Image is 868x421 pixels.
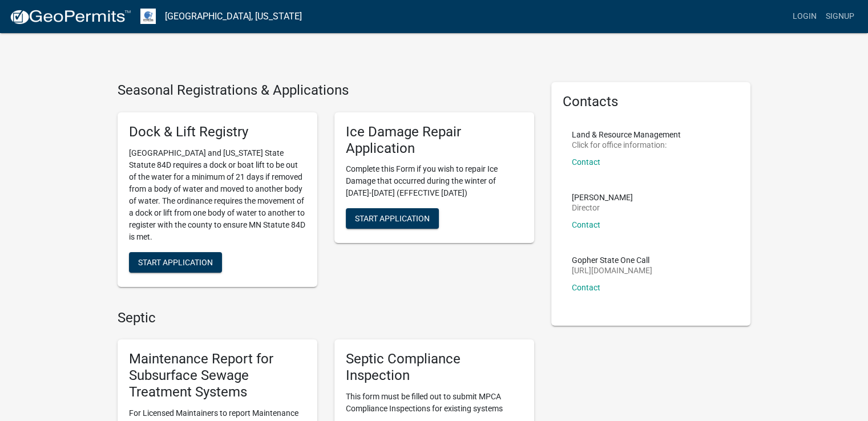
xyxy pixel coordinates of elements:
[138,257,213,266] span: Start Application
[346,351,523,384] h5: Septic Compliance Inspection
[572,256,652,264] p: Gopher State One Call
[572,283,600,292] a: Contact
[572,193,633,201] p: [PERSON_NAME]
[788,6,821,27] a: Login
[118,82,534,99] h4: Seasonal Registrations & Applications
[129,147,306,243] p: [GEOGRAPHIC_DATA] and [US_STATE] State Statute 84D requires a dock or boat lift to be out of the ...
[346,391,523,415] p: This form must be filled out to submit MPCA Compliance Inspections for existing systems
[572,131,681,139] p: Land & Resource Management
[563,94,740,110] h5: Contacts
[129,252,222,273] button: Start Application
[572,220,600,229] a: Contact
[346,163,523,199] p: Complete this Form if you wish to repair Ice Damage that occurred during the winter of [DATE]-[DA...
[346,208,439,229] button: Start Application
[572,141,681,149] p: Click for office information:
[165,7,302,26] a: [GEOGRAPHIC_DATA], [US_STATE]
[821,6,859,27] a: Signup
[355,214,430,223] span: Start Application
[572,266,652,274] p: [URL][DOMAIN_NAME]
[140,9,156,24] img: Otter Tail County, Minnesota
[118,310,534,326] h4: Septic
[129,351,306,400] h5: Maintenance Report for Subsurface Sewage Treatment Systems
[572,157,600,167] a: Contact
[346,124,523,157] h5: Ice Damage Repair Application
[572,204,633,212] p: Director
[129,124,306,140] h5: Dock & Lift Registry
